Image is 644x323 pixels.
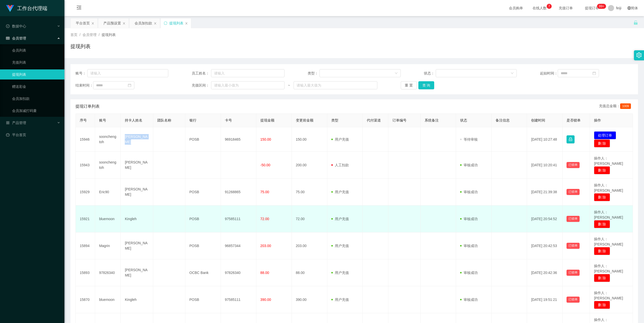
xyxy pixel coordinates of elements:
[285,83,294,88] span: ~
[594,131,616,139] button: 处理订单
[392,118,407,122] span: 订单编号
[425,118,439,122] span: 系统备注
[95,259,121,286] td: 97826340
[185,22,188,25] i: 图标: close
[128,84,131,87] i: 图标: calendar
[331,190,349,194] span: 用户充值
[594,118,601,122] span: 操作
[331,298,349,302] span: 用户充值
[460,137,478,141] span: 等待审核
[12,69,60,79] a: 提现列表
[95,127,121,152] td: soonchengtoh
[260,163,270,167] span: -50.00
[594,210,623,219] span: 操作人：[PERSON_NAME]
[582,6,601,10] span: 提现订单
[292,127,327,152] td: 150.00
[169,18,183,28] div: 提现列表
[548,4,550,9] p: 7
[527,232,562,259] td: [DATE] 20:42:53
[185,259,221,286] td: OCBC Bank
[260,217,269,221] span: 72.00
[121,127,153,152] td: [PERSON_NAME]
[102,33,116,37] span: 提现列表
[75,103,100,109] span: 提现订单列表
[125,118,142,122] span: 持卡人姓名
[75,71,87,76] span: 账号：
[567,135,575,143] button: 图标: lock
[76,232,95,259] td: 15894
[594,220,610,228] button: 删 除
[189,118,196,122] span: 银行
[260,244,271,248] span: 203.00
[157,118,171,122] span: 团队名称
[594,183,623,192] span: 操作人：[PERSON_NAME]
[296,118,313,122] span: 变更前金额
[76,127,95,152] td: 15946
[123,22,126,25] i: 图标: close
[95,206,121,232] td: bluemoon
[594,166,610,174] button: 删 除
[164,21,167,25] i: 图标: sync
[95,286,121,313] td: bluemoon
[192,83,211,88] span: 充值区间：
[76,179,95,206] td: 15929
[221,232,256,259] td: 96857344
[70,33,77,37] span: 首页
[331,244,349,248] span: 用户充值
[185,286,221,313] td: POSB
[6,36,26,40] span: 会员管理
[527,179,562,206] td: [DATE] 21:39:38
[292,206,327,232] td: 72.00
[401,81,417,89] button: 重 置
[292,152,327,179] td: 200.00
[567,297,580,303] button: 已锁单
[211,81,285,89] input: 请输入最小值为
[460,271,478,275] span: 审核成功
[597,4,606,9] sup: 930
[185,232,221,259] td: POSB
[103,18,121,28] div: 产品预设置
[260,118,274,122] span: 提现金额
[95,152,121,179] td: soonchengtoh
[121,259,153,286] td: [PERSON_NAME]
[594,247,610,255] button: 删 除
[527,152,562,179] td: [DATE] 10:20:41
[594,193,610,201] button: 删 除
[395,72,398,75] i: 图标: down
[121,286,153,313] td: Kingleh
[292,179,327,206] td: 75.00
[594,291,623,300] span: 操作人：[PERSON_NAME]
[308,71,319,76] span: 类型：
[70,0,88,16] i: 图标: menu-fold
[221,127,256,152] td: 96918465
[12,82,60,92] a: 赠送彩金
[121,152,153,179] td: [PERSON_NAME]
[460,190,478,194] span: 审核成功
[76,259,95,286] td: 15893
[70,43,91,50] h1: 提现列表
[511,72,514,75] i: 图标: down
[87,69,169,77] input: 请输入
[79,33,80,37] span: /
[12,45,60,55] a: 会员列表
[185,179,221,206] td: POSB
[185,127,221,152] td: POSB
[121,179,153,206] td: [PERSON_NAME]
[424,71,436,76] span: 状态：
[221,286,256,313] td: 97585111
[76,286,95,313] td: 15870
[547,4,552,9] sup: 7
[633,20,638,25] i: 图标: unlock
[221,179,256,206] td: 91268865
[460,298,478,302] span: 审核成功
[567,189,580,195] button: 已锁单
[527,286,562,313] td: [DATE] 19:51:21
[192,71,211,76] span: 员工姓名：
[567,162,580,168] button: 已锁单
[556,6,575,10] span: 充值订单
[260,298,271,302] span: 390.00
[460,118,467,122] span: 状态
[76,206,95,232] td: 15921
[530,6,549,10] span: 在线人数
[292,286,327,313] td: 390.00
